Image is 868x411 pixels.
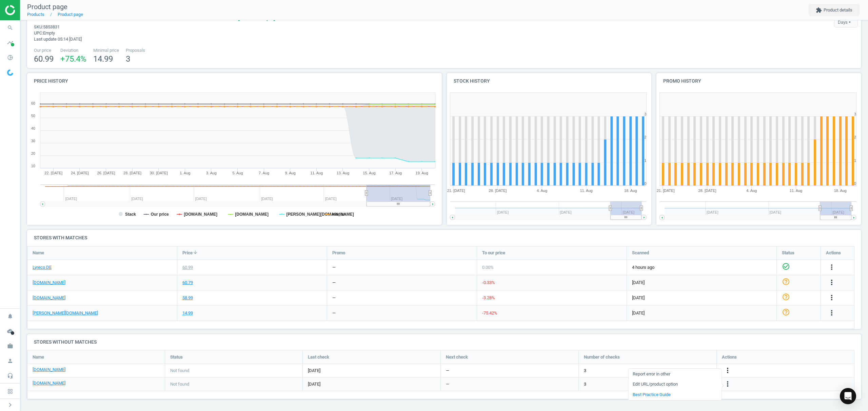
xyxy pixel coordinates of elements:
button: more_vert [724,380,732,389]
a: [DOMAIN_NAME] [33,380,65,386]
span: 3 [584,381,586,387]
button: more_vert [828,294,836,302]
span: Name [33,354,44,360]
h4: Promo history [656,73,861,89]
span: upc : [34,30,43,36]
text: 0 [644,181,646,186]
a: Report error in other [628,369,721,379]
span: Minimal price [93,47,119,53]
i: more_vert [724,366,732,374]
text: 3 [644,112,646,116]
tspan: 28. [DATE] [698,189,716,193]
tspan: 3. Aug [206,171,217,175]
i: help_outline [782,308,790,316]
text: 10 [31,164,35,168]
span: 14.99 [93,54,113,64]
button: more_vert [828,309,836,318]
i: chevron_right [6,401,14,409]
span: sku : [34,24,43,29]
tspan: 30. [DATE] [150,171,168,175]
span: +75.4 % [60,54,86,64]
span: — [446,381,449,387]
a: Lyreco DE [33,264,52,271]
tspan: 9. Aug [285,171,296,175]
a: Edit URL/product option [628,379,721,390]
h4: Stock history [447,73,652,89]
tspan: 18. Aug [624,189,637,193]
img: wGWNvw8QSZomAAAAABJRU5ErkJggg== [7,69,13,76]
tspan: 11. Aug [310,171,323,175]
div: — [332,295,336,301]
button: more_vert [828,278,836,287]
text: 2 [854,135,856,139]
div: Open Intercom Messenger [840,388,856,404]
i: help_outline [782,278,790,286]
i: person [4,354,17,367]
h4: Price history [27,73,442,89]
text: 1 [644,158,646,163]
i: extension [816,7,822,13]
div: — [332,264,336,271]
tspan: 17. Aug [389,171,402,175]
div: — [332,280,336,286]
text: 30 [31,139,35,143]
span: [DATE] [632,310,771,316]
tspan: 11. Aug [580,189,592,193]
span: Proposals [126,47,145,53]
span: Status [782,250,794,256]
div: — [332,310,336,316]
tspan: median [332,212,346,217]
span: Deviation [60,47,86,53]
span: Name [33,250,44,256]
i: search [4,21,17,34]
i: cloud_done [4,325,17,338]
i: more_vert [828,309,836,317]
span: Scanned [632,250,649,256]
tspan: 24. [DATE] [71,171,89,175]
text: 0 [854,181,856,186]
text: 60 [31,101,35,105]
tspan: 19. Aug [416,171,428,175]
a: Product page [58,12,83,17]
span: Our price [34,47,54,53]
span: 0.00 % [482,265,494,270]
button: more_vert [828,263,836,272]
a: [DOMAIN_NAME] [33,295,65,301]
tspan: 7. Aug [259,171,269,175]
span: Next check [446,354,468,360]
span: 60.99 [34,54,54,64]
span: To our price [482,250,505,256]
span: 4 hours ago [632,264,771,271]
span: [DATE] [632,280,771,286]
div: 58.99 [182,295,193,301]
tspan: 13. Aug [337,171,349,175]
span: Number of checks [584,354,620,360]
i: pie_chart_outlined [4,51,17,64]
i: check_circle_outline [782,262,790,271]
a: Products [27,12,44,17]
span: Status [170,354,183,360]
i: headset_mic [4,369,17,382]
img: ajHJNr6hYgQAAAAASUVORK5CYII= [5,5,53,15]
h4: Stores without matches [27,334,861,350]
span: [DATE] [308,368,435,374]
i: more_vert [828,294,836,302]
div: 60.99 [182,264,193,271]
tspan: [DOMAIN_NAME] [184,212,217,217]
span: Last update 05:14 [DATE] [34,37,82,42]
a: Best Practice Guide [628,390,721,400]
tspan: 28. [DATE] [489,189,507,193]
a: [DOMAIN_NAME] [33,367,65,373]
span: Product page [27,3,67,11]
span: — [446,368,449,374]
text: 3 [854,112,856,116]
span: Actions [722,354,737,360]
button: chevron_right [2,401,19,409]
span: Last check [308,354,329,360]
span: Not found [170,368,189,374]
i: timeline [4,36,17,49]
i: help_outline [782,293,790,301]
button: extensionProduct details [809,4,860,16]
tspan: 11. Aug [790,189,802,193]
i: notifications [4,310,17,323]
